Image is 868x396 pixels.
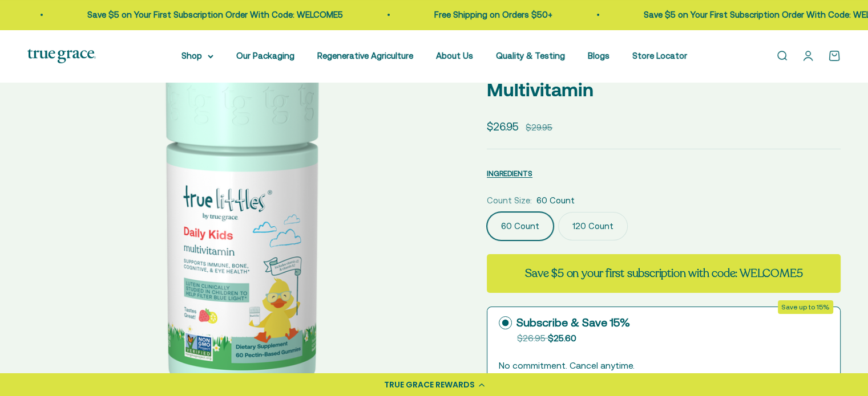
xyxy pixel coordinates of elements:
[525,266,802,281] strong: Save $5 on your first subscription with code: WELCOME5
[433,10,551,19] a: Free Shipping on Orders $50+
[86,8,341,22] p: Save $5 on Your First Subscription Order With Code: WELCOME5
[588,51,609,60] a: Blogs
[487,118,519,135] sale-price: $26.95
[487,194,532,207] legend: Count Size:
[236,51,294,60] a: Our Packaging
[536,194,575,207] span: 60 Count
[181,49,213,63] summary: Shop
[526,121,552,134] compare-at-price: $29.95
[317,51,413,60] a: Regenerative Agriculture
[496,51,565,60] a: Quality & Testing
[487,166,532,180] button: INGREDIENTS
[632,51,687,60] a: Store Locator
[487,169,532,178] span: INGREDIENTS
[384,379,475,391] div: TRUE GRACE REWARDS
[436,51,473,60] a: About Us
